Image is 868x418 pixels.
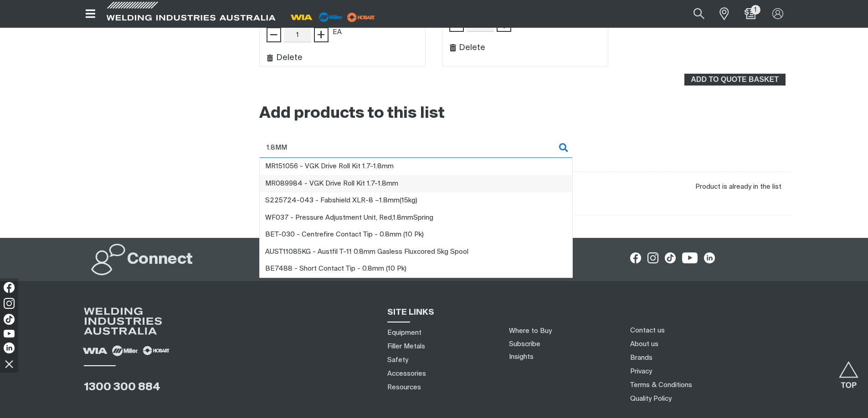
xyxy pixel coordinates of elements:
[387,328,421,337] a: Equipment
[265,231,424,238] span: BET-030 - Centrefire Contact Tip - 0.8mm (10 Pk)
[259,104,791,124] h2: Add products to this list
[4,298,15,309] img: Instagram
[630,339,658,349] a: About us
[509,327,552,334] a: Where to Buy
[4,314,15,325] img: TikTok
[4,330,15,337] img: YouTube
[317,27,325,42] span: +
[683,4,714,24] button: Search products
[127,250,193,270] h2: Connect
[379,197,400,204] span: 1.8mm
[4,282,15,293] img: Facebook
[265,180,398,187] span: MR089984 - VGK Drive Roll Kit 1.7-
[260,158,572,278] ul: Suggestions
[373,163,394,170] span: 1.8mm
[630,380,692,390] a: Terms & Conditions
[509,341,540,347] a: Subscribe
[259,74,791,86] section: Add to cart
[387,355,408,365] a: Safety
[276,53,303,63] span: Delete
[4,342,15,353] img: LinkedIn
[267,50,303,66] button: Delete
[387,383,421,392] a: Resources
[1,356,17,372] img: hide socials
[259,137,573,158] input: Product name or item number...
[387,308,434,317] span: SITE LINKS
[384,326,498,394] nav: Sitemap
[449,40,485,55] button: Delete
[838,361,859,382] button: Scroll to top
[630,353,652,363] a: Brands
[627,323,801,405] nav: Footer
[630,394,672,403] a: Quality Policy
[695,182,781,192] div: Product is already in the list
[387,342,425,351] a: Filler Metals
[344,14,378,20] a: miller
[684,74,786,86] button: ADD TO QUOTE BASKET
[265,265,406,272] span: BE7488 - Short Contact Tip - 0.8mm (10 Pk)
[333,27,418,38] div: EA
[459,43,485,53] span: Delete
[344,10,378,24] img: miller
[378,180,398,187] span: 1.8mm
[265,214,433,221] span: WF037 - Pressure Adjustment Unit, Red, Spring
[393,214,413,221] span: 1.8mm
[630,326,665,335] a: Contact us
[84,382,160,393] a: 1300 300 884
[265,248,468,255] span: AUST11085KG - Austfil T-11 0.8mm Gasless Fluxcored 5kg Spool
[265,197,417,204] span: S225724-043 - Fabshield XLR-8 – (15kg)
[387,369,426,378] a: Accessories
[259,137,791,215] div: Product or group for quick order
[265,163,394,170] span: MR151056 - VGK Drive Roll Kit 1.7-
[269,27,278,42] span: −
[630,367,652,376] a: Privacy
[509,353,534,360] a: Insights
[691,74,779,86] span: ADD TO QUOTE BASKET
[672,4,714,24] input: Product name or item number...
